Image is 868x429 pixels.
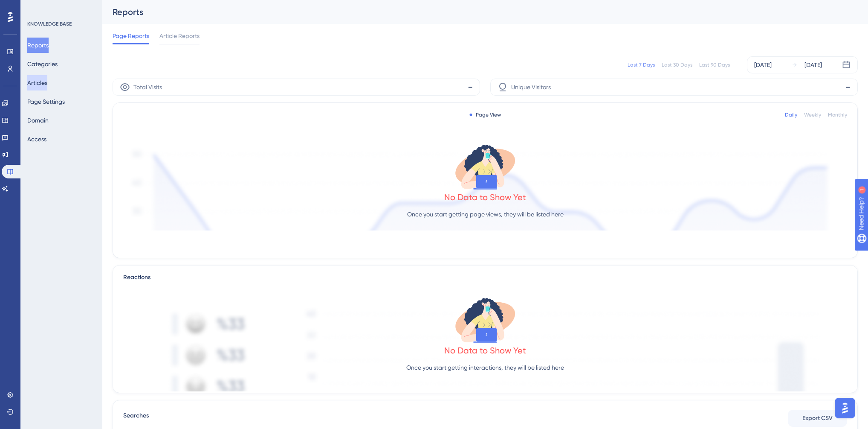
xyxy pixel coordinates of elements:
span: Article Reports [159,31,200,41]
span: Searches [123,411,149,426]
button: Categories [27,56,58,72]
button: Reports [27,38,49,53]
button: Export CSV [788,410,847,427]
div: [DATE] [804,60,822,70]
div: Last 90 Days [699,61,730,68]
div: No Data to Show Yet [444,344,526,356]
div: Reactions [123,272,847,283]
span: Total Visits [133,82,162,92]
div: 1 [59,4,62,11]
span: Unique Visitors [511,82,551,92]
div: KNOWLEDGE BASE [27,20,72,27]
span: Export CSV [802,413,833,423]
p: Once you start getting interactions, they will be listed here [406,362,564,373]
span: Page Reports [113,31,149,41]
div: Last 30 Days [662,61,692,68]
button: Access [27,131,46,147]
div: Reports [113,6,836,18]
button: Page Settings [27,94,65,109]
div: Last 7 Days [628,61,655,68]
span: Need Help? [20,2,53,12]
span: - [468,80,473,94]
div: No Data to Show Yet [444,191,526,203]
button: Articles [27,75,47,90]
div: Monthly [828,111,847,118]
div: [DATE] [754,60,772,70]
iframe: UserGuiding AI Assistant Launcher [832,395,858,421]
div: Weekly [804,111,821,118]
span: - [845,80,851,94]
button: Domain [27,113,49,128]
div: Page View [470,111,501,118]
p: Once you start getting page views, they will be listed here [407,209,564,219]
div: Daily [785,111,797,118]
